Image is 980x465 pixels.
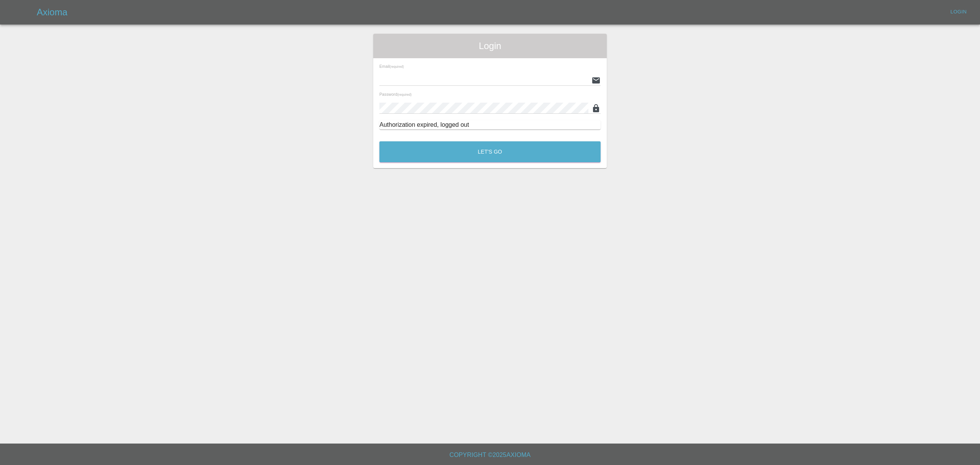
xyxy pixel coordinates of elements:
[6,450,974,460] h6: Copyright © 2025 Axioma
[37,6,67,18] h5: Axioma
[379,120,601,129] div: Authorization expired, logged out
[379,64,404,69] span: Email
[379,92,412,97] span: Password
[946,6,971,18] a: Login
[397,93,412,97] small: (required)
[379,141,601,162] button: Let's Go
[379,40,601,52] span: Login
[390,65,404,69] small: (required)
